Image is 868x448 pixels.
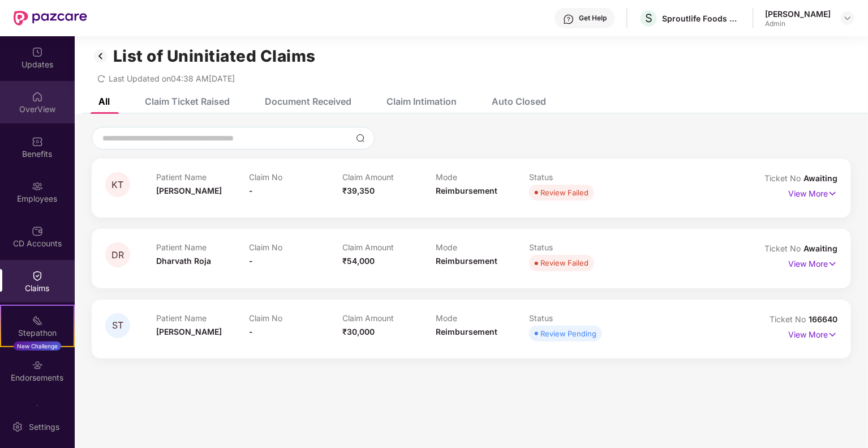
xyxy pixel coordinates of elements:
span: - [250,186,253,195]
div: Review Pending [540,328,596,339]
p: Patient Name [156,313,250,323]
p: Mode [436,172,529,182]
span: Reimbursement [436,256,497,266]
img: svg+xml;base64,PHN2ZyBpZD0iU2VhcmNoLTMyeDMyIiB4bWxucz0iaHR0cDovL3d3dy53My5vcmcvMjAwMC9zdmciIHdpZH... [356,134,365,143]
img: svg+xml;base64,PHN2ZyB4bWxucz0iaHR0cDovL3d3dy53My5vcmcvMjAwMC9zdmciIHdpZHRoPSIxNyIgaGVpZ2h0PSIxNy... [828,187,837,200]
div: Claim Intimation [386,96,457,107]
span: 166640 [809,314,837,324]
span: KT [112,180,124,190]
span: Ticket No [764,173,803,183]
div: Auto Closed [492,96,546,107]
span: ₹54,000 [342,256,375,266]
div: Document Received [265,96,351,107]
img: svg+xml;base64,PHN2ZyBpZD0iQ0RfQWNjb3VudHMiIGRhdGEtbmFtZT0iQ0QgQWNjb3VudHMiIHhtbG5zPSJodHRwOi8vd3... [32,225,43,237]
span: Awaiting [803,173,837,183]
img: svg+xml;base64,PHN2ZyBpZD0iSG9tZSIgeG1sbnM9Imh0dHA6Ly93d3cudzMub3JnLzIwMDAvc3ZnIiB3aWR0aD0iMjAiIG... [32,91,43,103]
span: ₹30,000 [342,327,375,336]
p: Patient Name [156,172,250,182]
p: Claim Amount [342,242,436,252]
span: ST [112,321,123,330]
div: Review Failed [540,187,588,198]
p: View More [788,255,837,270]
span: DR [111,250,124,260]
div: New Challenge [14,342,61,351]
p: Mode [436,313,529,323]
p: Mode [436,242,529,252]
img: svg+xml;base64,PHN2ZyBpZD0iSGVscC0zMngzMiIgeG1sbnM9Imh0dHA6Ly93d3cudzMub3JnLzIwMDAvc3ZnIiB3aWR0aD... [563,14,574,25]
span: - [250,327,253,336]
p: Claim Amount [342,313,436,323]
img: svg+xml;base64,PHN2ZyB4bWxucz0iaHR0cDovL3d3dy53My5vcmcvMjAwMC9zdmciIHdpZHRoPSIxNyIgaGVpZ2h0PSIxNy... [828,258,837,270]
span: redo [97,74,105,83]
div: Settings [25,421,63,433]
div: All [98,96,110,107]
span: - [250,256,253,266]
img: svg+xml;base64,PHN2ZyBpZD0iQmVuZWZpdHMiIHhtbG5zPSJodHRwOi8vd3d3LnczLm9yZy8yMDAwL3N2ZyIgd2lkdGg9Ij... [32,136,43,147]
img: svg+xml;base64,PHN2ZyB4bWxucz0iaHR0cDovL3d3dy53My5vcmcvMjAwMC9zdmciIHdpZHRoPSIyMSIgaGVpZ2h0PSIyMC... [32,315,43,326]
div: Claim Ticket Raised [145,96,230,107]
div: Sproutlife Foods Private Limited [662,13,741,24]
img: New Pazcare Logo [14,11,87,25]
p: Status [529,313,622,323]
h1: List of Uninitiated Claims [113,46,316,66]
div: Stepathon [1,327,74,339]
p: Claim No [250,313,343,323]
span: [PERSON_NAME] [156,186,222,195]
p: View More [788,185,837,200]
img: svg+xml;base64,PHN2ZyBpZD0iQ2xhaW0iIHhtbG5zPSJodHRwOi8vd3d3LnczLm9yZy8yMDAwL3N2ZyIgd2lkdGg9IjIwIi... [32,270,43,281]
span: Last Updated on 04:38 AM[DATE] [109,74,235,83]
p: Claim No [250,172,343,182]
img: svg+xml;base64,PHN2ZyBpZD0iU2V0dGluZy0yMHgyMCIgeG1sbnM9Imh0dHA6Ly93d3cudzMub3JnLzIwMDAvc3ZnIiB3aW... [12,421,23,433]
span: Reimbursement [436,186,497,195]
span: Ticket No [770,314,809,324]
div: Admin [765,19,831,28]
div: Review Failed [540,257,588,268]
p: Status [529,172,622,182]
img: svg+xml;base64,PHN2ZyBpZD0iTXlfT3JkZXJzIiBkYXRhLW5hbWU9Ik15IE9yZGVycyIgeG1sbnM9Imh0dHA6Ly93d3cudz... [32,404,43,416]
p: View More [788,326,837,341]
img: svg+xml;base64,PHN2ZyB3aWR0aD0iMzIiIGhlaWdodD0iMzIiIHZpZXdCb3g9IjAgMCAzMiAzMiIgZmlsbD0ibm9uZSIgeG... [92,46,110,66]
p: Claim No [250,242,343,252]
p: Status [529,242,622,252]
img: svg+xml;base64,PHN2ZyBpZD0iRW5kb3JzZW1lbnRzIiB4bWxucz0iaHR0cDovL3d3dy53My5vcmcvMjAwMC9zdmciIHdpZH... [32,360,43,371]
div: [PERSON_NAME] [765,8,831,19]
span: S [645,11,652,25]
span: Ticket No [764,244,803,253]
img: svg+xml;base64,PHN2ZyBpZD0iRW1wbG95ZWVzIiB4bWxucz0iaHR0cDovL3d3dy53My5vcmcvMjAwMC9zdmciIHdpZHRoPS... [32,181,43,192]
p: Claim Amount [342,172,436,182]
span: Dharvath Roja [156,256,211,266]
p: Patient Name [156,242,250,252]
div: Get Help [579,14,607,23]
span: Reimbursement [436,327,497,336]
span: Awaiting [803,244,837,253]
img: svg+xml;base64,PHN2ZyBpZD0iVXBkYXRlZCIgeG1sbnM9Imh0dHA6Ly93d3cudzMub3JnLzIwMDAvc3ZnIiB3aWR0aD0iMj... [32,46,43,58]
img: svg+xml;base64,PHN2ZyB4bWxucz0iaHR0cDovL3d3dy53My5vcmcvMjAwMC9zdmciIHdpZHRoPSIxNyIgaGVpZ2h0PSIxNy... [828,328,837,341]
img: svg+xml;base64,PHN2ZyBpZD0iRHJvcGRvd24tMzJ4MzIiIHhtbG5zPSJodHRwOi8vd3d3LnczLm9yZy8yMDAwL3N2ZyIgd2... [843,14,852,23]
span: [PERSON_NAME] [156,327,222,336]
span: ₹39,350 [342,186,375,195]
